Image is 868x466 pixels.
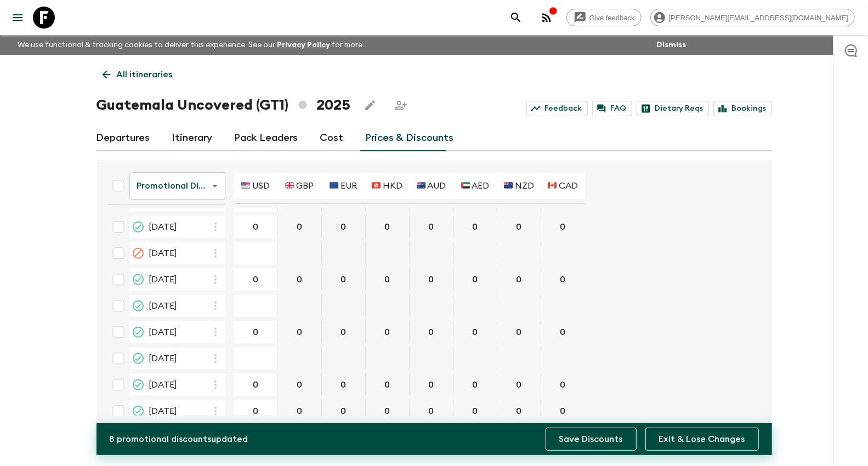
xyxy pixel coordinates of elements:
[235,125,298,151] a: Pack Leaders
[132,326,145,339] svg: Guaranteed
[546,428,637,451] button: Save Discounts
[278,242,322,264] div: 11 Oct 2025; 🇬🇧 GBP
[410,269,453,291] div: 18 Oct 2025; 🇦🇺 AUD
[546,321,581,343] button: 0
[410,216,453,238] div: 20 Sep 2025; 🇦🇺 AUD
[457,374,492,396] button: 0
[132,405,145,418] svg: Guaranteed
[546,400,581,422] button: 0
[645,428,759,451] button: Exit & Lose Changes
[526,101,588,116] a: Feedback
[234,321,278,343] div: 08 Nov 2025; 🇺🇸 USD
[453,348,497,370] div: 22 Nov 2025; 🇦🇪 AED
[541,269,585,291] div: 18 Oct 2025; 🇨🇦 CAD
[417,179,446,192] p: 🇦🇺 AUD
[322,269,366,291] div: 18 Oct 2025; 🇪🇺 EUR
[132,273,145,286] svg: Guaranteed
[497,374,541,396] div: 25 Nov 2025; 🇳🇿 NZD
[234,269,278,291] div: 18 Oct 2025; 🇺🇸 USD
[238,374,273,396] button: 0
[132,352,145,365] svg: On Sale
[132,247,145,260] svg: Cancelled
[322,216,366,238] div: 20 Sep 2025; 🇪🇺 EUR
[132,378,145,391] svg: Guaranteed
[282,321,317,343] button: 0
[322,295,366,317] div: 25 Oct 2025; 🇪🇺 EUR
[663,14,854,22] span: [PERSON_NAME][EMAIL_ADDRESS][DOMAIN_NAME]
[278,374,322,396] div: 25 Nov 2025; 🇬🇧 GBP
[320,125,344,151] a: Cost
[366,125,454,151] a: Prices & Discounts
[410,295,453,317] div: 25 Oct 2025; 🇦🇺 AUD
[129,171,225,201] div: Promotional Discount
[234,400,278,422] div: 06 Dec 2025; 🇺🇸 USD
[501,400,536,422] button: 0
[497,269,541,291] div: 18 Oct 2025; 🇳🇿 NZD
[410,400,453,422] div: 06 Dec 2025; 🇦🇺 AUD
[366,295,410,317] div: 25 Oct 2025; 🇭🇰 HKD
[238,216,273,238] button: 0
[366,216,410,238] div: 20 Sep 2025; 🇭🇰 HKD
[497,321,541,343] div: 08 Nov 2025; 🇳🇿 NZD
[546,216,581,238] button: 0
[286,179,314,192] p: 🇬🇧 GBP
[278,321,322,343] div: 08 Nov 2025; 🇬🇧 GBP
[149,299,178,312] span: [DATE]
[713,101,772,116] a: Bookings
[541,348,585,370] div: 22 Nov 2025; 🇨🇦 CAD
[457,400,492,422] button: 0
[172,125,213,151] a: Itinerary
[149,405,178,418] span: [DATE]
[132,220,145,234] svg: Guaranteed
[107,175,129,197] div: Select all
[282,400,317,422] button: 0
[453,295,497,317] div: 25 Oct 2025; 🇦🇪 AED
[149,378,178,391] span: [DATE]
[592,101,632,116] a: FAQ
[366,321,410,343] div: 08 Nov 2025; 🇭🇰 HKD
[546,269,581,291] button: 0
[370,269,405,291] button: 0
[541,295,585,317] div: 25 Oct 2025; 🇨🇦 CAD
[497,400,541,422] div: 06 Dec 2025; 🇳🇿 NZD
[366,269,410,291] div: 18 Oct 2025; 🇭🇰 HKD
[278,216,322,238] div: 20 Sep 2025; 🇬🇧 GBP
[541,216,585,238] div: 20 Sep 2025; 🇨🇦 CAD
[97,94,350,116] h1: Guatemala Uncovered (GT1) 2025
[366,348,410,370] div: 22 Nov 2025; 🇭🇰 HKD
[541,400,585,422] div: 06 Dec 2025; 🇨🇦 CAD
[497,295,541,317] div: 25 Oct 2025; 🇳🇿 NZD
[322,400,366,422] div: 06 Dec 2025; 🇪🇺 EUR
[234,242,278,264] div: 11 Oct 2025; 🇺🇸 USD
[497,242,541,264] div: 11 Oct 2025; 🇳🇿 NZD
[457,269,492,291] button: 0
[370,374,405,396] button: 0
[326,374,361,396] button: 0
[541,374,585,396] div: 25 Nov 2025; 🇨🇦 CAD
[322,321,366,343] div: 08 Nov 2025; 🇪🇺 EUR
[322,242,366,264] div: 11 Oct 2025; 🇪🇺 EUR
[322,374,366,396] div: 25 Nov 2025; 🇪🇺 EUR
[234,216,278,238] div: 20 Sep 2025; 🇺🇸 USD
[548,179,578,192] p: 🇨🇦 CAD
[110,433,248,446] p: 8 promotional discount s updated
[282,216,317,238] button: 0
[453,242,497,264] div: 11 Oct 2025; 🇦🇪 AED
[149,247,178,260] span: [DATE]
[234,295,278,317] div: 25 Oct 2025; 🇺🇸 USD
[326,321,361,343] button: 0
[410,321,453,343] div: 08 Nov 2025; 🇦🇺 AUD
[505,7,527,29] button: search adventures
[583,14,641,22] span: Give feedback
[326,400,361,422] button: 0
[132,299,145,312] svg: On Sale
[372,179,403,192] p: 🇭🇰 HKD
[149,352,178,365] span: [DATE]
[277,41,330,49] a: Privacy Policy
[370,216,405,238] button: 0
[453,216,497,238] div: 20 Sep 2025; 🇦🇪 AED
[149,326,178,339] span: [DATE]
[541,321,585,343] div: 08 Nov 2025; 🇨🇦 CAD
[413,216,449,238] button: 0
[390,94,412,116] span: Share this itinerary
